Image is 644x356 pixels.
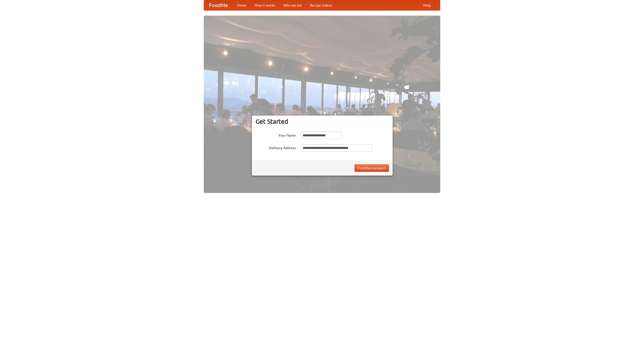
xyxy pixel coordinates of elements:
h3: Get Started [256,118,389,125]
label: Your Name [256,132,296,138]
a: Home [233,0,251,10]
button: Find Restaurants! [354,164,389,172]
a: Recipe videos [306,0,336,10]
a: FoodMe [204,0,233,10]
a: Who we are [279,0,306,10]
a: Help [419,0,435,10]
label: Delivery Address [256,144,296,150]
a: How it works [251,0,279,10]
